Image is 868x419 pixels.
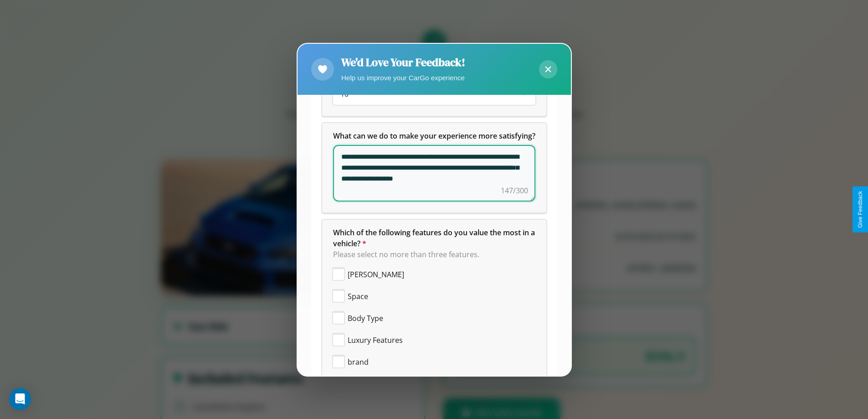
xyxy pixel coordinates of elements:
span: brand [348,357,369,367]
div: Give Feedback [857,191,863,228]
span: Please select no more than three features. [333,249,479,259]
div: 147/300 [501,185,528,196]
span: [PERSON_NAME] [348,269,404,280]
span: Space [348,291,368,302]
span: Which of the following features do you value the most in a vehicle? [333,228,537,248]
div: Open Intercom Messenger [9,388,31,410]
span: Body Type [348,313,383,324]
span: 10 [340,89,349,99]
span: What can we do to make your experience more satisfying? [333,131,535,141]
h2: We'd Love Your Feedback! [341,55,465,70]
span: Luxury Features [348,335,403,346]
p: Help us improve your CarGo experience [341,72,465,84]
